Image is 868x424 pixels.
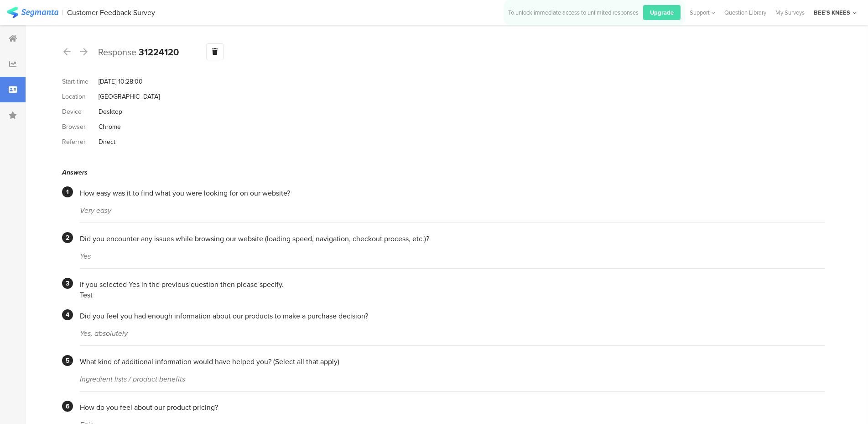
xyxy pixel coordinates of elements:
[67,8,155,17] div: Customer Feedback Survey
[62,401,73,412] div: 6
[80,356,825,367] div: What kind of additional information would have helped you? (Select all that apply)
[720,8,771,17] a: Question Library
[80,311,825,321] div: Did you feel you had enough information about our products to make a purchase decision?
[62,7,63,18] div: |
[62,278,73,289] div: 3
[99,107,122,117] div: Desktop
[62,122,99,132] div: Browser
[99,137,115,147] div: Direct
[80,233,825,244] div: Did you encounter any issues while browsing our website (loading speed, navigation, checkout proc...
[99,122,121,132] div: Chrome
[80,188,825,198] div: How easy was it to find what you were looking for on our website?
[80,290,825,300] div: Test
[62,232,73,243] div: 2
[80,374,825,384] div: Ingredient lists / product benefits
[7,7,58,18] img: segmanta logo
[643,5,681,20] div: Upgrade
[62,186,73,197] div: 1
[80,251,825,261] div: Yes
[80,279,825,290] div: If you selected Yes in the previous question then please specify.
[62,92,99,101] div: Location
[80,205,825,216] div: Very easy
[99,77,143,86] div: [DATE] 10:28:00
[139,45,179,59] b: 31224120
[98,45,136,59] span: Response
[80,328,825,339] div: Yes, absolutely
[771,8,809,17] a: My Surveys
[62,77,99,86] div: Start time
[639,5,681,20] a: Upgrade
[814,8,850,17] div: BEE’S KNEES
[508,8,639,17] div: To unlock immediate access to unlimited responses
[62,168,825,177] div: Answers
[690,5,715,20] div: Support
[62,107,99,117] div: Device
[62,309,73,320] div: 4
[62,355,73,366] div: 5
[80,402,825,413] div: How do you feel about our product pricing?
[62,137,99,147] div: Referrer
[99,92,160,101] div: [GEOGRAPHIC_DATA]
